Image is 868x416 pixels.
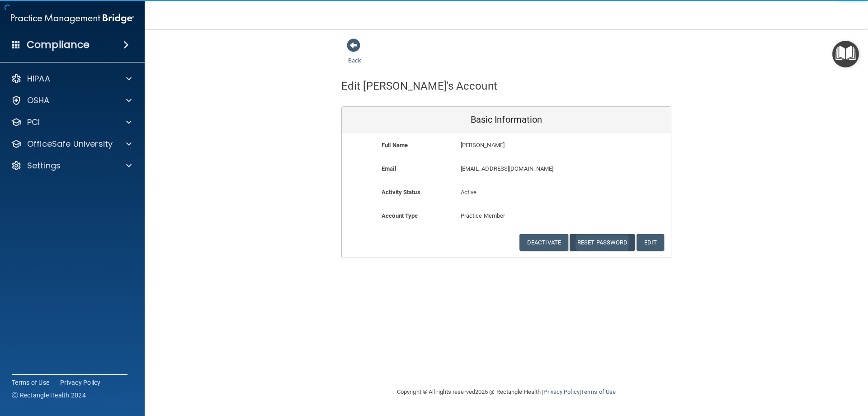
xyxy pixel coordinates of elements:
div: Basic Information [342,107,671,133]
p: Active [461,187,552,198]
a: OfficeSafe University [11,139,132,149]
button: Open Resource Center [832,41,859,67]
h4: Edit [PERSON_NAME]'s Account [341,80,497,92]
a: Privacy Policy [60,378,101,387]
p: Settings [27,160,61,171]
img: PMB logo [11,10,134,28]
a: Back [348,46,361,64]
h4: Compliance [27,38,90,51]
button: Deactivate [519,234,568,251]
a: Terms of Use [581,388,616,395]
p: [PERSON_NAME] [461,140,605,151]
a: Privacy Policy [543,388,579,395]
a: Settings [11,160,132,171]
p: HIPAA [27,73,50,84]
p: [EMAIL_ADDRESS][DOMAIN_NAME] [461,163,605,174]
p: PCI [27,117,40,128]
button: Edit [637,234,664,251]
span: Ⓒ Rectangle Health 2024 [12,391,86,400]
b: Activity Status [382,189,420,196]
a: PCI [11,117,132,128]
a: Terms of Use [12,378,49,387]
b: Email [382,165,396,172]
b: Full Name [382,142,408,148]
a: HIPAA [11,73,132,84]
p: Practice Member [461,210,552,221]
div: Copyright © All rights reserved 2025 @ Rectangle Health | | [341,378,671,406]
p: OSHA [27,95,50,106]
button: Reset Password [570,234,635,251]
b: Account Type [382,212,418,219]
a: OSHA [11,95,132,106]
p: OfficeSafe University [27,139,113,149]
